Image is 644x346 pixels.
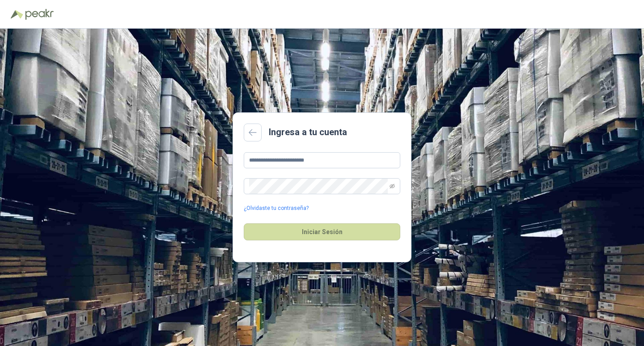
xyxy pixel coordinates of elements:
a: ¿Olvidaste tu contraseña? [244,204,309,213]
h2: Ingresa a tu cuenta [269,125,347,139]
span: eye-invisible [390,184,395,189]
button: Iniciar Sesión [244,223,400,240]
img: Logo [11,10,23,19]
img: Peakr [25,9,54,20]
